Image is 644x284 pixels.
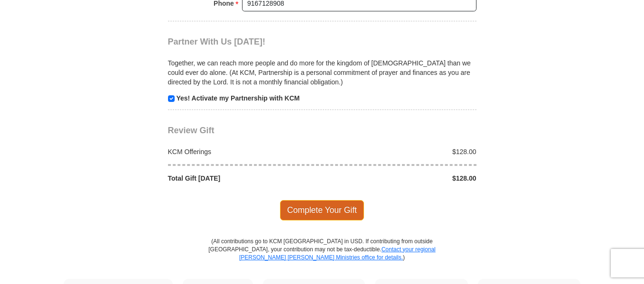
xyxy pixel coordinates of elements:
[168,126,215,135] span: Review Gift
[239,246,436,261] a: Contact your regional [PERSON_NAME] [PERSON_NAME] Ministries office for details.
[163,147,322,156] div: KCM Offerings
[168,58,476,87] p: Together, we can reach more people and do more for the kingdom of [DEMOGRAPHIC_DATA] than we coul...
[322,174,482,183] div: $128.00
[322,147,482,156] div: $128.00
[168,37,266,46] span: Partner With Us [DATE]!
[163,174,322,183] div: Total Gift [DATE]
[280,200,364,220] span: Complete Your Gift
[176,94,299,102] strong: Yes! Activate my Partnership with KCM
[208,238,436,279] p: (All contributions go to KCM [GEOGRAPHIC_DATA] in USD. If contributing from outside [GEOGRAPHIC_D...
